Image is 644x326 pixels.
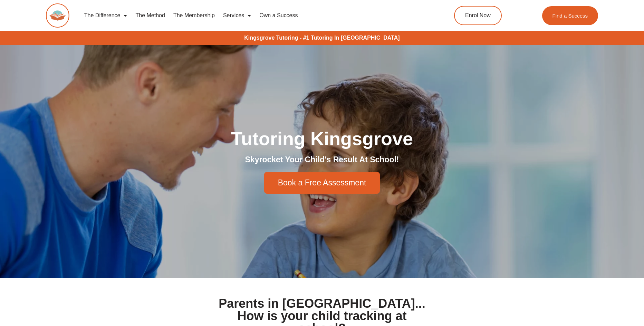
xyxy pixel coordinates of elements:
[169,8,219,23] a: The Membership
[264,172,380,194] a: Book a Free Assessment
[255,8,302,23] a: Own a Success
[219,8,255,23] a: Services
[80,8,423,23] nav: Menu
[552,13,588,18] span: Find a Success
[454,6,502,25] a: Enrol Now
[465,13,491,18] span: Enrol Now
[542,6,598,25] a: Find a Success
[278,179,366,187] span: Book a Free Assessment
[131,8,169,23] a: The Method
[80,8,132,23] a: The Difference
[129,155,516,165] h2: Skyrocket Your Child's Result At School!
[129,129,516,148] h1: Tutoring Kingsgrove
